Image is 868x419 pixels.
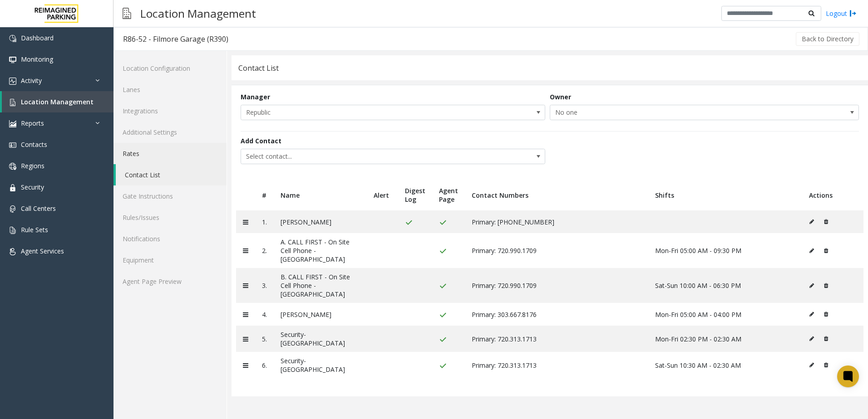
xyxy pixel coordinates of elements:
img: 'icon' [9,35,16,42]
th: Digest Log [398,180,432,210]
a: Rules/Issues [113,207,227,228]
a: Contact List [116,164,227,185]
span: Primary: 720.313.1713 [472,361,537,370]
span: Primary: 303.667.8176 [472,310,537,319]
span: Regions [21,161,44,170]
a: Additional Settings [113,122,227,143]
a: Location Management [2,91,113,112]
span: Sat-Sun 10:30 AM - 02:30 AM [655,361,741,370]
img: 'icon' [9,163,16,170]
span: Location Management [21,97,94,106]
label: Owner [550,92,571,102]
td: [PERSON_NAME] [274,210,367,233]
td: 2. [255,233,274,268]
span: Republic [241,105,484,120]
a: Lanes [113,79,227,100]
label: Add Contact [241,136,281,146]
a: Location Configuration [113,58,227,79]
img: pageIcon [123,2,131,24]
img: 'icon' [9,99,16,106]
span: Mon-Fri 05:00 AM - 09:30 PM [655,246,741,255]
img: check [439,219,447,226]
img: check [439,336,447,343]
th: Contact Numbers [465,180,648,210]
a: Rates [113,143,227,164]
a: Equipment [113,249,227,271]
td: 6. [255,352,274,378]
img: logout [849,9,857,18]
td: 3. [255,268,274,303]
span: Mon-Fri 02:30 PM - 02:30 AM [655,335,741,343]
td: B. CALL FIRST - On Site Cell Phone - [GEOGRAPHIC_DATA] [274,268,367,303]
img: 'icon' [9,248,16,255]
a: Agent Page Preview [113,271,227,292]
th: Alert [367,180,398,210]
img: check [439,362,447,370]
img: 'icon' [9,227,16,234]
img: 'icon' [9,205,16,213]
img: 'icon' [9,78,16,85]
span: Security [21,183,44,191]
span: Reports [21,119,44,127]
span: Primary: 720.990.1709 [472,281,537,290]
a: Integrations [113,100,227,122]
span: Primary: [PHONE_NUMBER] [472,218,554,226]
img: check [439,312,447,319]
a: Notifications [113,228,227,249]
span: Monitoring [21,55,53,63]
span: Activity [21,76,42,85]
td: 1. [255,210,274,233]
th: Name [274,180,367,210]
img: check [439,283,447,290]
td: Security- [GEOGRAPHIC_DATA] [274,326,367,352]
img: 'icon' [9,184,16,191]
button: Back to Directory [796,32,859,46]
span: Primary: 720.990.1709 [472,246,537,255]
span: Call Centers [21,204,56,213]
td: [PERSON_NAME] [274,303,367,326]
span: Contacts [21,140,47,149]
span: Select contact... [241,149,484,164]
span: Sat-Sun 10:00 AM - 06:30 PM [655,281,741,290]
a: Gate Instructions [113,185,227,207]
td: Security- [GEOGRAPHIC_DATA] [274,352,367,378]
div: Contact List [238,62,279,74]
span: Agent Services [21,247,64,255]
div: R86-52 - Filmore Garage (R390) [123,33,228,45]
span: No one [550,105,797,120]
span: Rule Sets [21,225,48,234]
span: Mon-Fri 05:00 AM - 04:00 PM [655,310,741,319]
img: 'icon' [9,120,16,127]
td: 4. [255,303,274,326]
a: Logout [826,9,857,18]
label: Manager [241,92,270,102]
td: A. CALL FIRST - On Site Cell Phone - [GEOGRAPHIC_DATA] [274,233,367,268]
img: check [405,219,413,226]
th: # [255,180,274,210]
th: Actions [802,180,863,210]
img: check [439,248,447,255]
img: 'icon' [9,56,16,63]
span: Dashboard [21,34,54,42]
h3: Location Management [136,2,261,24]
th: Agent Page [432,180,465,210]
td: 5. [255,326,274,352]
th: Shifts [648,180,802,210]
img: 'icon' [9,141,16,149]
span: Primary: 720.313.1713 [472,335,537,343]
